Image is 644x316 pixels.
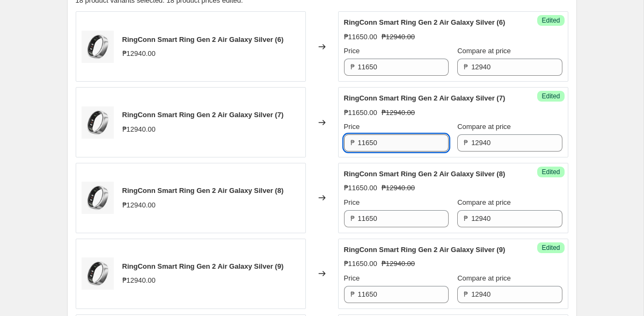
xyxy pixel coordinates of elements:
[344,274,360,282] span: Price
[541,168,560,176] span: Edited
[457,47,511,55] span: Compare at price
[464,290,468,298] span: ₱
[464,63,468,71] span: ₱
[344,183,377,193] div: ₱11650.00
[122,275,156,286] div: ₱12940.00
[457,274,511,282] span: Compare at price
[464,214,468,222] span: ₱
[344,170,506,178] span: RingConn Smart Ring Gen 2 Air Galaxy Silver (8)
[344,18,506,26] span: RingConn Smart Ring Gen 2 Air Galaxy Silver (6)
[122,200,156,211] div: ₱12940.00
[122,124,156,135] div: ₱12940.00
[122,111,284,119] span: RingConn Smart Ring Gen 2 Air Galaxy Silver (7)
[464,139,468,147] span: ₱
[344,47,360,55] span: Price
[82,257,114,290] img: ZNTPH_RingConn_Gen_2_Air_Galaxy_Silver_size_10_80x.webp
[344,258,377,269] div: ₱11650.00
[344,246,506,254] span: RingConn Smart Ring Gen 2 Air Galaxy Silver (9)
[344,32,377,42] div: ₱11650.00
[82,106,114,139] img: ZNTPH_RingConn_Gen_2_Air_Galaxy_Silver_size_10_80x.webp
[344,198,360,206] span: Price
[541,92,560,100] span: Edited
[350,63,355,71] span: ₱
[382,258,415,269] strike: ₱12940.00
[350,290,355,298] span: ₱
[82,182,114,214] img: ZNTPH_RingConn_Gen_2_Air_Galaxy_Silver_size_10_80x.webp
[122,262,284,270] span: RingConn Smart Ring Gen 2 Air Galaxy Silver (9)
[382,32,415,42] strike: ₱12940.00
[122,35,284,44] span: RingConn Smart Ring Gen 2 Air Galaxy Silver (6)
[457,123,511,131] span: Compare at price
[122,186,284,195] span: RingConn Smart Ring Gen 2 Air Galaxy Silver (8)
[457,198,511,206] span: Compare at price
[344,123,360,131] span: Price
[541,243,560,252] span: Edited
[541,16,560,25] span: Edited
[344,107,377,118] div: ₱11650.00
[350,214,355,222] span: ₱
[382,183,415,193] strike: ₱12940.00
[382,107,415,118] strike: ₱12940.00
[82,31,114,63] img: ZNTPH_RingConn_Gen_2_Air_Galaxy_Silver_size_10_80x.webp
[344,94,506,102] span: RingConn Smart Ring Gen 2 Air Galaxy Silver (7)
[350,139,355,147] span: ₱
[122,48,156,59] div: ₱12940.00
